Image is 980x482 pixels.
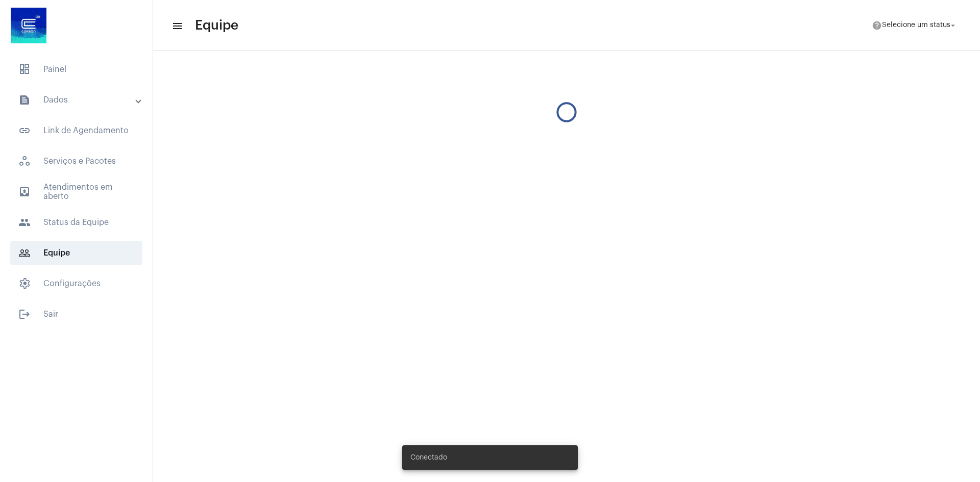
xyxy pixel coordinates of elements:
mat-icon: sidenav icon [18,216,31,229]
mat-icon: sidenav icon [18,94,31,106]
button: Selecione um status [866,15,964,36]
span: Equipe [195,17,238,34]
span: sidenav icon [18,63,31,75]
span: Selecione um status [882,22,950,29]
mat-icon: sidenav icon [18,186,31,198]
span: Conectado [410,452,447,463]
mat-expansion-panel-header: sidenav iconDados [6,88,153,112]
mat-icon: sidenav icon [18,124,31,137]
span: Sair [10,302,142,326]
mat-icon: help [872,20,882,31]
mat-icon: sidenav icon [171,20,182,32]
span: Painel [10,57,142,82]
span: Serviços e Pacotes [10,149,142,173]
span: Equipe [10,241,142,265]
img: d4669ae0-8c07-2337-4f67-34b0df7f5ae4.jpeg [8,5,49,46]
span: Configurações [10,271,142,296]
mat-icon: arrow_drop_down [948,21,958,30]
mat-icon: sidenav icon [18,308,31,320]
span: Link de Agendamento [10,118,142,143]
span: sidenav icon [18,277,31,290]
span: Atendimentos em aberto [10,180,142,204]
mat-icon: sidenav icon [18,247,31,259]
span: sidenav icon [18,155,31,167]
mat-panel-title: Dados [18,94,136,106]
span: Status da Equipe [10,210,142,235]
